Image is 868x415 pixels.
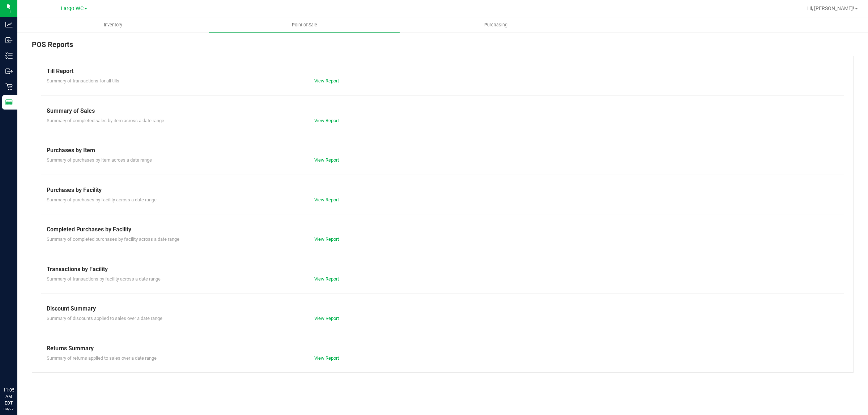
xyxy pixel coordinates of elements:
[47,157,152,163] span: Summary of purchases by item across a date range
[61,5,84,12] span: Largo WC
[209,17,400,33] a: Point of Sale
[400,17,591,33] a: Purchasing
[94,22,132,28] span: Inventory
[47,118,164,123] span: Summary of completed sales by item across a date range
[475,22,517,28] span: Purchasing
[47,146,839,155] div: Purchases by Item
[314,197,339,202] a: View Report
[5,83,13,90] inline-svg: Retail
[314,355,339,361] a: View Report
[47,67,839,76] div: Till Report
[5,37,13,44] inline-svg: Inbound
[47,355,157,361] span: Summary of returns applied to sales over a date range
[3,387,14,406] p: 11:05 AM EDT
[5,99,13,106] inline-svg: Reports
[47,186,839,194] div: Purchases by Facility
[47,197,157,202] span: Summary of purchases by facility across a date range
[3,406,14,412] p: 09/27
[17,17,209,33] a: Inventory
[5,52,13,59] inline-svg: Inventory
[47,265,839,274] div: Transactions by Facility
[314,276,339,282] a: View Report
[47,316,162,321] span: Summary of discounts applied to sales over a date range
[314,78,339,84] a: View Report
[32,39,854,56] div: POS Reports
[314,118,339,123] a: View Report
[47,344,839,353] div: Returns Summary
[47,236,179,242] span: Summary of completed purchases by facility across a date range
[314,157,339,163] a: View Report
[5,68,13,75] inline-svg: Outbound
[807,5,854,11] span: Hi, [PERSON_NAME]!
[282,22,327,28] span: Point of Sale
[47,107,839,115] div: Summary of Sales
[47,225,839,234] div: Completed Purchases by Facility
[314,316,339,321] a: View Report
[5,21,13,28] inline-svg: Analytics
[314,236,339,242] a: View Report
[47,276,161,282] span: Summary of transactions by facility across a date range
[47,304,839,313] div: Discount Summary
[47,78,119,84] span: Summary of transactions for all tills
